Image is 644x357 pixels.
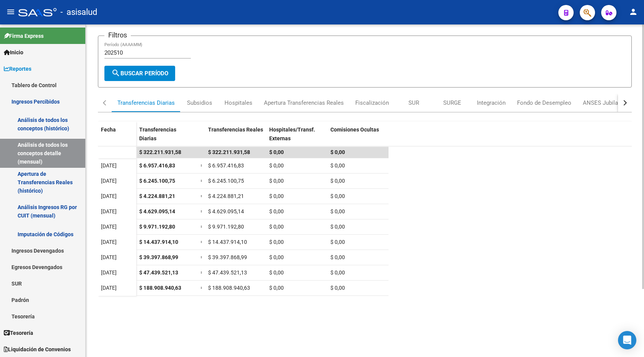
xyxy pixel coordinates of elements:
span: $ 0,00 [269,149,284,155]
span: $ 6.245.100,75 [139,178,175,184]
span: = [200,193,203,199]
span: = [200,208,203,214]
span: = [200,178,203,184]
span: $ 0,00 [330,149,345,155]
span: $ 4.629.095,14 [139,208,175,214]
span: [DATE] [101,285,117,291]
span: Transferencias Reales [208,127,263,133]
div: Fiscalización [355,99,389,107]
span: = [200,224,203,230]
span: $ 0,00 [269,254,284,260]
span: $ 0,00 [330,193,345,199]
div: Hospitales [224,99,252,107]
span: $ 0,00 [269,269,284,276]
span: $ 0,00 [269,208,284,214]
datatable-header-cell: Hospitales/Transf. Externas [266,122,327,154]
span: $ 4.224.881,21 [208,193,244,199]
span: $ 39.397.868,99 [139,254,178,260]
span: [DATE] [101,208,117,214]
span: $ 0,00 [330,269,345,276]
button: Buscar Período [104,66,175,81]
span: Buscar Período [111,70,168,77]
span: [DATE] [101,178,117,184]
span: [DATE] [101,193,117,199]
span: $ 4.224.881,21 [139,193,175,199]
span: $ 47.439.521,13 [139,269,178,276]
span: $ 0,00 [330,224,345,230]
span: $ 0,00 [269,162,284,169]
span: Firma Express [4,32,44,40]
span: [DATE] [101,254,117,260]
span: $ 322.211.931,58 [139,149,181,155]
div: Apertura Transferencias Reales [264,99,344,107]
span: $ 14.437.914,10 [208,239,247,245]
mat-icon: person [629,7,638,16]
span: $ 0,00 [330,208,345,214]
span: $ 0,00 [269,178,284,184]
span: $ 14.437.914,10 [139,239,178,245]
span: [DATE] [101,269,117,276]
span: $ 0,00 [330,285,345,291]
span: Comisiones Ocultas [330,127,379,133]
span: $ 9.971.192,80 [208,224,244,230]
span: = [200,285,203,291]
span: Inicio [4,48,23,57]
datatable-header-cell: Transferencias Diarias [136,122,197,154]
span: $ 0,00 [330,162,345,169]
span: $ 0,00 [330,178,345,184]
span: $ 6.957.416,83 [208,162,244,169]
span: $ 9.971.192,80 [139,224,175,230]
span: Hospitales/Transf. Externas [269,127,315,141]
div: Open Intercom Messenger [618,331,636,349]
div: Integración [477,99,506,107]
span: $ 188.908.940,63 [208,285,250,291]
h3: Filtros [104,30,131,41]
span: $ 6.957.416,83 [139,162,175,169]
span: $ 4.629.095,14 [208,208,244,214]
span: $ 188.908.940,63 [139,285,181,291]
span: $ 322.211.931,58 [208,149,250,155]
span: $ 0,00 [330,254,345,260]
span: $ 0,00 [269,193,284,199]
div: Fondo de Desempleo [517,99,571,107]
span: $ 0,00 [269,239,284,245]
span: - asisalud [60,4,97,21]
span: $ 6.245.100,75 [208,178,244,184]
div: Subsidios [187,99,212,107]
div: ANSES Jubilados [583,99,628,107]
datatable-header-cell: Transferencias Reales [205,122,266,154]
span: Fecha [101,127,116,133]
span: $ 0,00 [330,239,345,245]
span: = [200,239,203,245]
datatable-header-cell: Comisiones Ocultas [327,122,389,154]
datatable-header-cell: Fecha [98,122,136,154]
span: $ 0,00 [269,224,284,230]
span: = [200,162,203,169]
span: = [200,254,203,260]
span: Reportes [4,65,31,73]
mat-icon: search [111,68,120,78]
div: SURGE [443,99,461,107]
span: Tesorería [4,329,33,337]
span: = [200,269,203,276]
div: Transferencias Diarias [117,99,175,107]
span: [DATE] [101,162,117,169]
span: $ 39.397.868,99 [208,254,247,260]
mat-icon: menu [6,7,15,16]
span: Liquidación de Convenios [4,345,71,354]
div: SUR [408,99,419,107]
span: [DATE] [101,239,117,245]
span: $ 0,00 [269,285,284,291]
span: $ 47.439.521,13 [208,269,247,276]
span: Transferencias Diarias [139,127,176,141]
span: [DATE] [101,224,117,230]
